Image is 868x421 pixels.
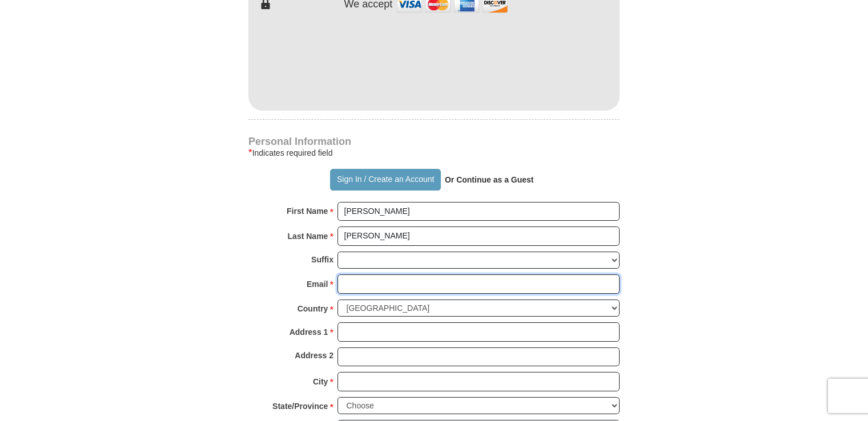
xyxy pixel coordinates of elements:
[248,146,620,160] div: Indicates required field
[288,228,328,244] strong: Last Name
[311,252,333,268] strong: Suffix
[298,301,328,317] strong: Country
[307,276,328,292] strong: Email
[295,347,333,363] strong: Address 2
[287,203,328,219] strong: First Name
[272,398,328,414] strong: State/Province
[330,169,440,191] button: Sign In / Create an Account
[248,137,620,146] h4: Personal Information
[290,324,328,340] strong: Address 1
[445,175,534,184] strong: Or Continue as a Guest
[313,374,328,390] strong: City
